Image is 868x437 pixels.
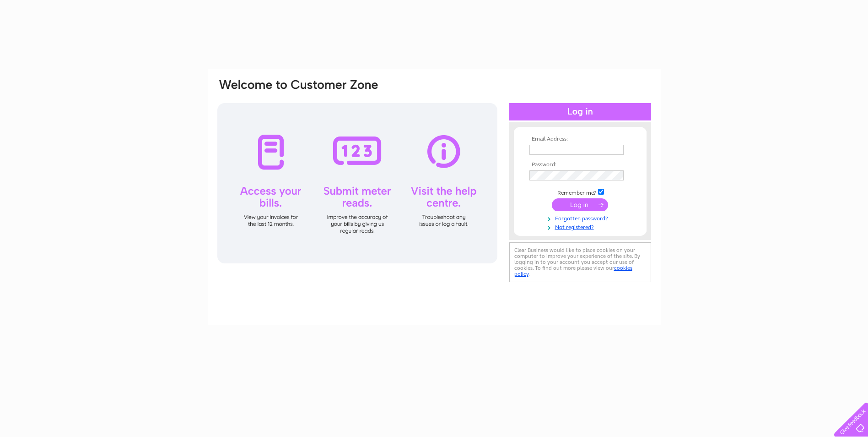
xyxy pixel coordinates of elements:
[527,136,633,142] th: Email Address:
[529,213,633,222] a: Forgotten password?
[527,162,633,168] th: Password:
[514,265,632,277] a: cookies policy
[552,198,608,211] input: Submit
[529,222,633,231] a: Not registered?
[509,242,651,282] div: Clear Business would like to place cookies on your computer to improve your experience of the sit...
[527,187,633,197] td: Remember me?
